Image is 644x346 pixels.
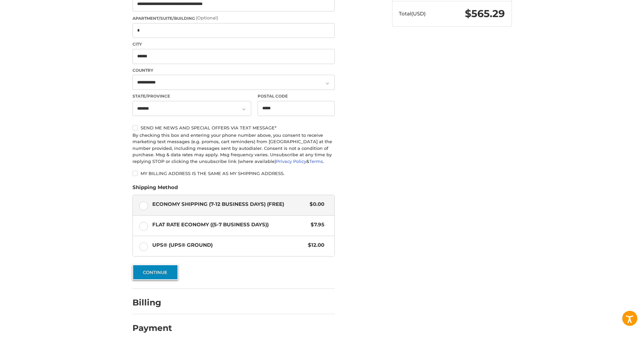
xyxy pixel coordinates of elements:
legend: Shipping Method [132,184,178,194]
label: Postal Code [258,93,335,99]
span: UPS® (UPS® Ground) [152,241,305,249]
label: Apartment/Suite/Building [132,15,335,21]
h2: Billing [132,297,172,308]
span: $12.00 [305,241,325,249]
span: Total (USD) [399,10,426,17]
small: (Optional) [196,15,218,20]
label: City [132,41,335,47]
span: Economy Shipping (7-12 Business Days) (Free) [152,200,307,208]
span: $565.29 [465,7,505,20]
a: Privacy Policy [276,159,306,164]
a: Terms [309,159,323,164]
label: State/Province [132,93,251,99]
h2: Payment [132,323,172,333]
span: $0.00 [307,200,325,208]
button: Continue [132,265,178,280]
label: Send me news and special offers via text message* [132,125,335,130]
span: $7.95 [308,221,325,229]
label: Country [132,67,335,73]
div: By checking this box and entering your phone number above, you consent to receive marketing text ... [132,132,335,165]
label: My billing address is the same as my shipping address. [132,171,335,176]
span: Flat Rate Economy ((5-7 Business Days)) [152,221,308,229]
